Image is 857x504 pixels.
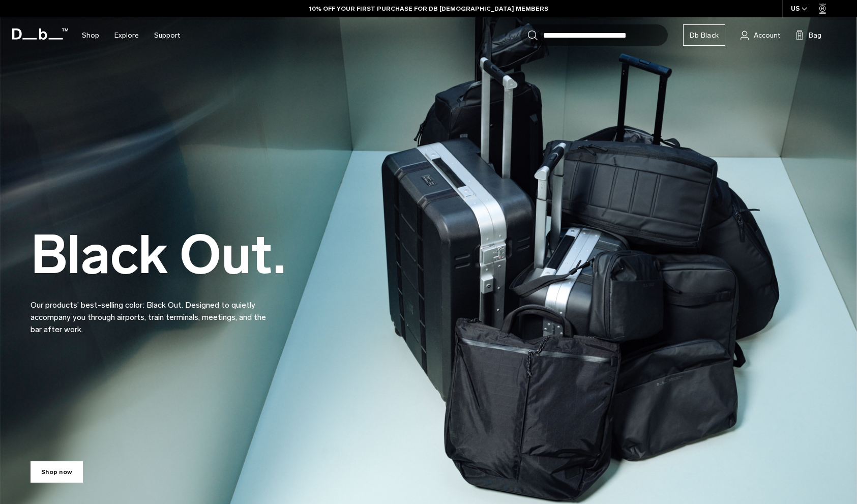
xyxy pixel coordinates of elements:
[82,17,99,53] a: Shop
[154,17,180,53] a: Support
[114,17,139,53] a: Explore
[754,30,780,41] span: Account
[309,4,548,13] a: 10% OFF YOUR FIRST PURCHASE FOR DB [DEMOGRAPHIC_DATA] MEMBERS
[74,17,188,53] nav: Main Navigation
[809,30,821,41] span: Bag
[795,29,821,41] button: Bag
[31,461,83,483] a: Shop now
[31,287,275,336] p: Our products’ best-selling color: Black Out. Designed to quietly accompany you through airports, ...
[31,228,286,282] h2: Black Out.
[683,24,725,46] a: Db Black
[741,29,780,41] a: Account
